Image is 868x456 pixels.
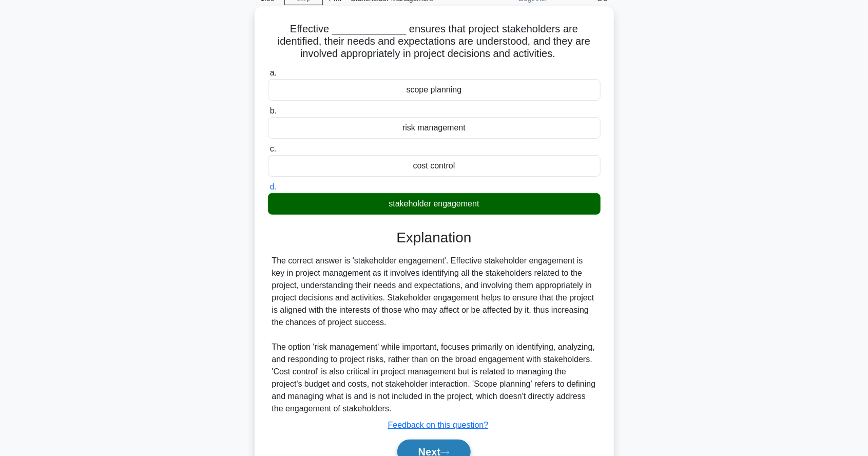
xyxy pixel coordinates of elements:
div: risk management [268,117,601,139]
span: d. [270,182,277,191]
h5: Effective _____________ ensures that project stakeholders are identified, their needs and expecta... [267,23,602,61]
a: Feedback on this question? [388,421,489,429]
div: The correct answer is 'stakeholder engagement'. Effective stakeholder engagement is key in projec... [272,255,596,415]
div: cost control [268,155,601,177]
div: scope planning [268,79,601,101]
div: stakeholder engagement [268,193,601,215]
span: c. [270,144,276,153]
span: b. [270,106,277,115]
h3: Explanation [274,229,594,246]
span: a. [270,68,277,77]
